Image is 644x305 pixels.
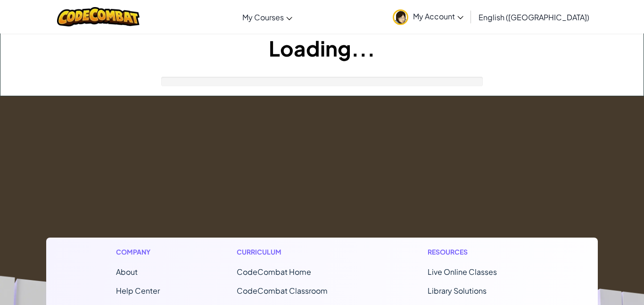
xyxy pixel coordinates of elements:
[393,9,408,25] img: avatar
[474,4,594,30] a: English ([GEOGRAPHIC_DATA])
[57,7,140,26] img: CodeCombat logo
[428,267,497,277] a: Live Online Classes
[237,247,351,257] h1: Curriculum
[242,12,284,22] span: My Courses
[237,286,328,296] a: CodeCombat Classroom
[0,33,644,63] h1: Loading...
[238,4,297,30] a: My Courses
[428,286,487,296] a: Library Solutions
[116,267,138,277] a: About
[388,2,468,32] a: My Account
[237,267,311,277] span: CodeCombat Home
[116,286,160,296] a: Help Center
[428,247,528,257] h1: Resources
[116,247,160,257] h1: Company
[479,12,589,22] span: English ([GEOGRAPHIC_DATA])
[413,11,463,21] span: My Account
